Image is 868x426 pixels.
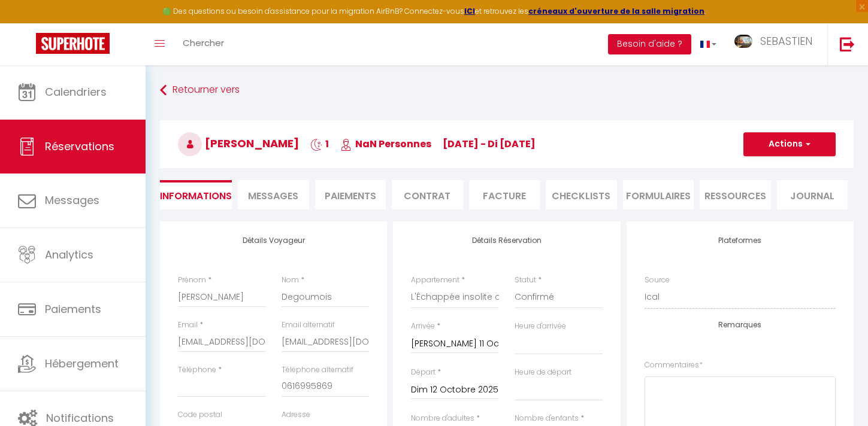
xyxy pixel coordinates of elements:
span: Notifications [46,410,114,425]
button: Besoin d'aide ? [608,34,691,54]
label: Nombre d'adultes [411,413,474,424]
label: Heure d'arrivée [515,321,566,332]
li: FORMULAIRES [623,180,694,209]
span: Paiements [45,302,101,317]
li: Contrat [392,180,463,209]
h4: Plateformes [645,236,836,245]
li: Informations [160,180,232,209]
label: Source [645,275,670,286]
li: CHECKLISTS [546,180,617,209]
label: Départ [411,367,435,378]
img: logout [840,36,855,51]
a: ... SEBASTIEN [725,23,827,65]
label: Appartement [411,275,459,286]
label: Téléphone alternatif [282,364,353,376]
label: Email alternatif [282,319,335,331]
span: [PERSON_NAME] [178,136,299,151]
li: Paiements [315,180,386,209]
a: créneaux d'ouverture de la salle migration [528,6,704,16]
li: Ressources [700,180,771,209]
label: Nom [282,275,299,286]
h4: Remarques [645,321,836,329]
label: Statut [515,275,536,286]
label: Arrivée [411,321,435,332]
li: Facture [469,180,540,209]
label: Téléphone [178,364,216,376]
span: Hébergement [45,356,119,371]
a: Chercher [174,23,233,65]
label: Code postal [178,409,222,421]
label: Prénom [178,275,206,286]
span: Réservations [45,139,114,154]
img: ... [734,35,752,48]
span: Chercher [183,36,224,49]
span: Messages [248,189,298,203]
h4: Détails Réservation [411,236,602,245]
label: Email [178,319,198,331]
span: NaN Personnes [340,137,431,151]
span: [DATE] - di [DATE] [443,137,536,151]
span: SEBASTIEN [760,34,812,48]
li: Journal [777,180,848,209]
a: Retourner vers [160,80,854,101]
label: Heure de départ [515,367,571,378]
span: Calendriers [45,84,107,99]
span: Analytics [45,247,93,262]
button: Actions [743,132,836,156]
h4: Détails Voyageur [178,236,369,245]
span: 1 [310,137,329,151]
img: Super Booking [36,33,110,54]
label: Adresse [282,409,310,421]
span: Messages [45,193,99,208]
label: Commentaires [645,360,703,371]
a: ICI [464,6,475,16]
label: Nombre d'enfants [515,413,579,424]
